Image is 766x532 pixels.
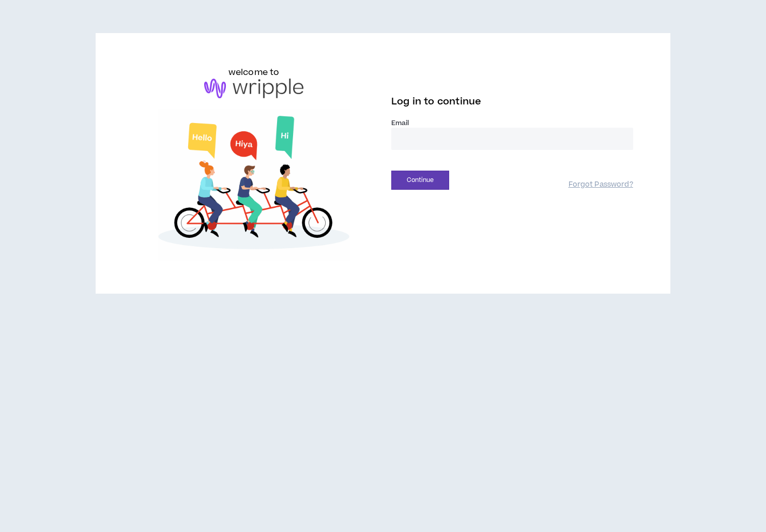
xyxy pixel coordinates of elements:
label: Email [391,118,633,128]
img: logo-brand.png [204,79,303,98]
img: Welcome to Wripple [133,109,375,261]
span: Log in to continue [391,95,481,108]
button: Continue [391,171,449,190]
a: Forgot Password? [569,180,633,190]
h6: welcome to [228,66,280,79]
